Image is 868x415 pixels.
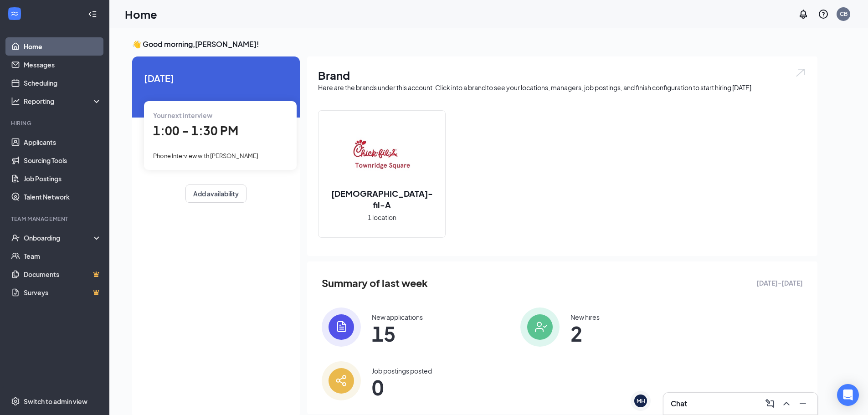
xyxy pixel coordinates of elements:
div: New hires [570,313,600,322]
button: ComposeMessage [763,396,777,411]
a: DocumentsCrown [24,265,102,283]
a: Sourcing Tools [24,151,102,169]
a: Applicants [24,133,102,151]
span: 15 [372,325,423,342]
svg: Analysis [11,97,20,106]
span: 1:00 - 1:30 PM [153,123,238,138]
h2: [DEMOGRAPHIC_DATA]-fil-A [318,188,445,210]
a: Home [24,37,102,56]
svg: Settings [11,397,20,406]
div: Job postings posted [372,366,432,375]
div: Open Intercom Messenger [837,384,859,406]
svg: Notifications [798,9,809,20]
a: Scheduling [24,74,102,92]
h1: Home [125,6,157,22]
div: Hiring [11,119,100,127]
svg: Minimize [797,398,808,409]
h3: 👋 Good morning, [PERSON_NAME] ! [132,39,817,49]
h3: Chat [671,399,687,409]
svg: Collapse [88,10,97,19]
span: 0 [372,379,432,395]
button: ChevronUp [779,396,794,411]
a: Messages [24,56,102,74]
div: MH [637,397,645,405]
a: Talent Network [24,188,102,206]
div: Team Management [11,215,100,223]
div: CB [840,10,847,18]
h1: Brand [318,67,806,83]
svg: UserCheck [11,233,20,242]
svg: WorkstreamLogo [10,9,19,18]
div: Onboarding [24,233,94,242]
svg: ChevronUp [781,398,792,409]
a: Team [24,247,102,265]
a: SurveysCrown [24,283,102,302]
span: Your next interview [153,111,212,119]
img: icon [322,307,361,347]
div: Switch to admin view [24,397,87,406]
div: Reporting [24,97,102,106]
img: icon [520,307,560,347]
img: icon [322,361,361,400]
button: Minimize [796,396,810,411]
img: Chick-fil-A [353,126,411,184]
span: 2 [570,325,600,342]
svg: QuestionInfo [818,9,829,20]
span: Summary of last week [322,275,428,291]
div: Here are the brands under this account. Click into a brand to see your locations, managers, job p... [318,83,806,92]
div: New applications [372,313,423,322]
a: Job Postings [24,169,102,188]
span: 1 location [368,212,396,222]
svg: ComposeMessage [765,398,776,409]
button: Add availability [185,184,247,203]
img: open.6027fd2a22e1237b5b06.svg [795,67,806,78]
span: [DATE] - [DATE] [756,278,803,288]
span: [DATE] [144,71,288,85]
span: Phone Interview with [PERSON_NAME] [153,152,258,159]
